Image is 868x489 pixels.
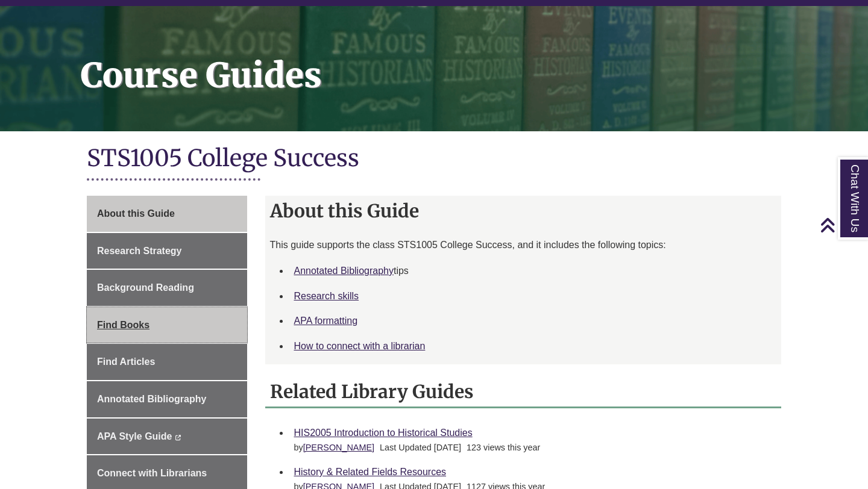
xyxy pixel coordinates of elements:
span: Background Reading [97,282,194,293]
a: Find Books [87,307,247,343]
h1: Course Guides [68,6,868,116]
span: About this Guide [97,208,175,219]
h1: STS1005 College Success [87,143,781,175]
span: Last Updated [DATE] [380,443,461,452]
a: Annotated Bibliography [294,266,394,276]
span: APA Style Guide [97,431,172,441]
h2: Related Library Guides [265,376,782,408]
span: 123 views this year [467,443,540,452]
span: Find Articles [97,357,155,367]
a: About this Guide [87,196,247,232]
a: APA formatting [294,316,358,326]
a: Background Reading [87,270,247,306]
span: Research Strategy [97,246,182,256]
a: History & Related Fields Resources [294,467,447,477]
a: Research Strategy [87,233,247,269]
i: This link opens in a new window [175,435,181,440]
p: This guide supports the class STS1005 College Success, and it includes the following topics: [270,238,777,252]
a: Back to Top [820,217,865,233]
span: by [294,443,377,452]
a: Find Articles [87,344,247,380]
a: Annotated Bibliography [87,381,247,417]
a: How to connect with a librarian [294,341,426,351]
span: Connect with Librarians [97,468,207,478]
a: [PERSON_NAME] [303,443,374,452]
h2: About this Guide [265,196,782,226]
a: HIS2005 Introduction to Historical Studies [294,428,473,438]
span: Annotated Bibliography [97,394,206,404]
span: Find Books [97,320,149,330]
a: Research skills [294,291,359,301]
a: APA Style Guide [87,419,247,455]
li: tips [289,258,777,284]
